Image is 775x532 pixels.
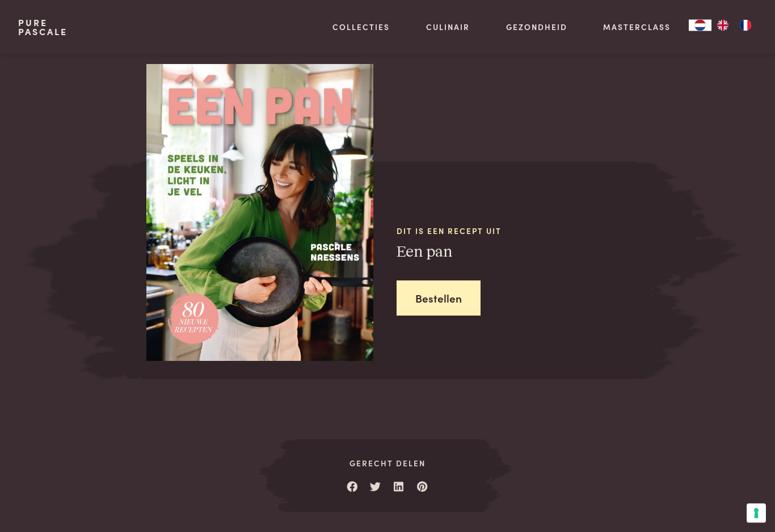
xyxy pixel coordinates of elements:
[689,20,711,31] div: Language
[747,504,766,523] button: Uw voorkeuren voor toestemming voor trackingtechnologieën
[397,225,634,237] span: Dit is een recept uit
[689,20,711,31] a: NL
[603,21,671,33] a: Masterclass
[506,21,567,33] a: Gezondheid
[734,20,757,31] a: FR
[711,20,757,31] ul: Language list
[397,281,481,317] a: Bestellen
[711,20,734,31] a: EN
[397,243,634,263] h3: Een pan
[426,21,470,33] a: Culinair
[18,18,68,36] a: PurePascale
[689,20,757,31] aside: Language selected: Nederlands
[295,458,480,470] span: Gerecht delen
[332,21,390,33] a: Collecties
